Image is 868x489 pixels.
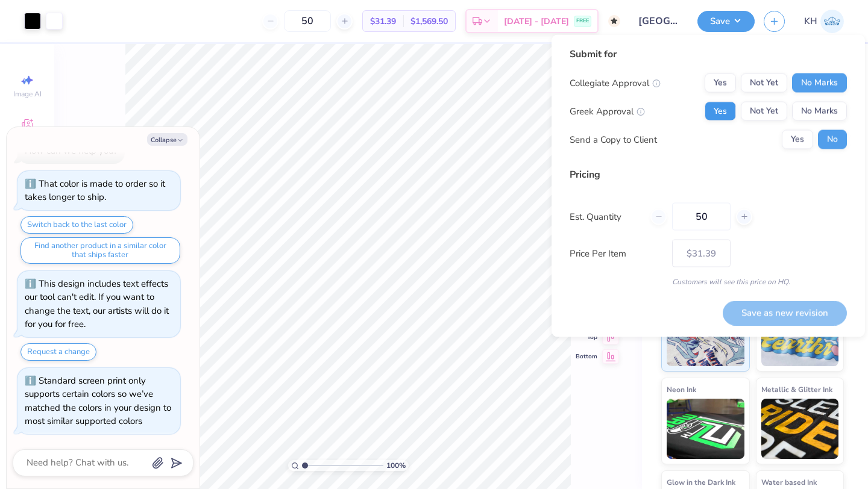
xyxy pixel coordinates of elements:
[741,102,787,121] button: Not Yet
[20,237,180,264] button: Find another product in a similar color that ships faster
[761,476,817,488] span: Water based Ink
[410,15,448,28] span: $1,569.50
[370,15,396,28] span: $31.39
[792,73,847,93] button: No Marks
[570,210,641,223] label: Est. Quantity
[761,383,832,396] span: Metallic & Glitter Ink
[804,10,844,33] a: KH
[629,9,688,33] input: Untitled Design
[576,333,597,341] span: Top
[147,133,187,146] button: Collapse
[667,399,744,459] img: Neon Ink
[570,47,847,61] div: Submit for
[25,178,165,204] div: That color is made to order so it takes longer to ship.
[20,216,133,234] button: Switch back to the last color
[570,76,661,90] div: Collegiate Approval
[20,343,96,361] button: Request a change
[25,278,169,331] div: This design includes text effects our tool can't edit. If you want to change the text, our artist...
[741,73,787,93] button: Not Yet
[818,130,847,149] button: No
[705,73,736,93] button: Yes
[820,10,844,33] img: Kayley Harris
[570,246,663,260] label: Price Per Item
[672,203,731,231] input: – –
[697,11,755,32] button: Save
[25,375,171,428] div: Standard screen print only supports certain colors so we’ve matched the colors in your design to ...
[13,89,42,99] span: Image AI
[761,399,839,459] img: Metallic & Glitter Ink
[284,10,331,32] input: – –
[570,167,847,182] div: Pricing
[705,102,736,121] button: Yes
[576,352,597,361] span: Bottom
[792,102,847,121] button: No Marks
[667,476,735,488] span: Glow in the Dark Ink
[804,14,817,28] span: KH
[667,383,696,396] span: Neon Ink
[576,17,589,25] span: FREE
[570,132,657,146] div: Send a Copy to Client
[386,460,406,471] span: 100 %
[570,276,847,287] div: Customers will see this price on HQ.
[782,130,813,149] button: Yes
[570,104,645,118] div: Greek Approval
[504,15,569,28] span: [DATE] - [DATE]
